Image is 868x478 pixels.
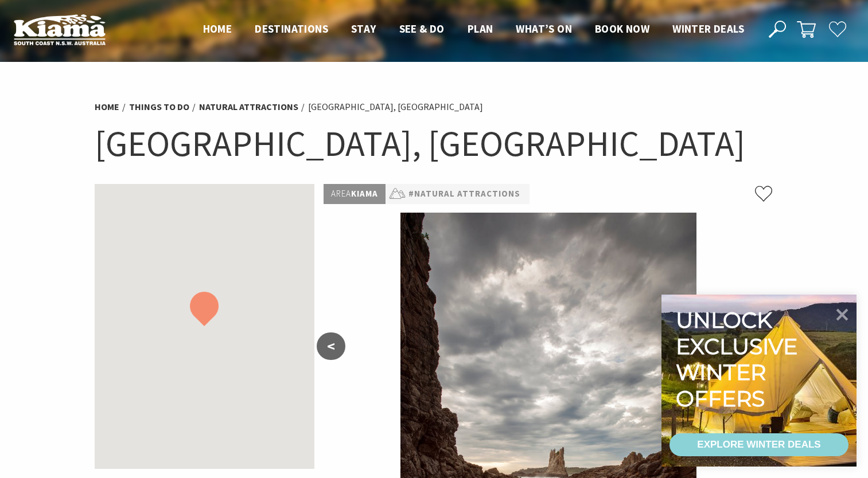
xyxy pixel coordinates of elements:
a: Home [95,101,119,113]
a: EXPLORE WINTER DEALS [670,433,848,456]
p: Kiama [324,184,386,204]
div: EXPLORE WINTER DEALS [697,433,820,456]
h1: [GEOGRAPHIC_DATA], [GEOGRAPHIC_DATA] [95,120,774,167]
span: Destinations [255,22,328,36]
a: #Natural Attractions [408,187,520,201]
a: Natural Attractions [199,101,298,113]
span: What’s On [516,22,572,36]
nav: Main Menu [192,20,756,39]
span: Stay [351,22,376,36]
button: < [317,332,345,360]
span: Winter Deals [672,22,744,36]
a: Things To Do [129,101,189,113]
span: Area [331,188,351,199]
span: Plan [468,22,493,36]
span: See & Do [399,22,445,36]
div: Unlock exclusive winter offers [676,307,803,412]
span: Book now [595,22,649,36]
li: [GEOGRAPHIC_DATA], [GEOGRAPHIC_DATA] [308,100,483,115]
span: Home [203,22,232,36]
img: Kiama Logo [14,14,106,45]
